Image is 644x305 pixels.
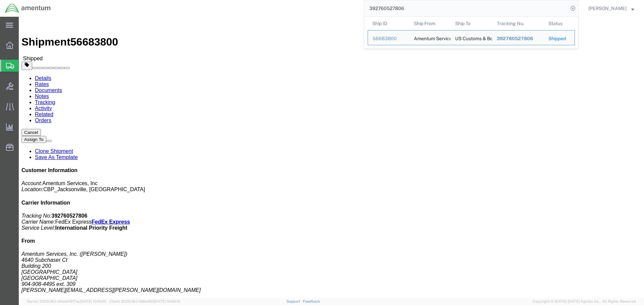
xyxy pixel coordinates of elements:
button: [PERSON_NAME] [588,4,635,12]
div: US Customs & Border Protection [455,30,487,45]
span: Server: 2025.18.0-a0edd1917ac [27,299,106,303]
span: Nick Riddle [588,5,627,12]
th: Ship ID [368,17,409,30]
span: Client: 2025.18.0-198a450 [109,299,180,303]
a: Feedback [303,299,320,303]
th: Tracking Nu. [492,17,544,30]
span: Copyright © [DATE]-[DATE] Agistix Inc., All Rights Reserved [533,299,636,304]
table: Search Results [368,17,578,49]
span: [DATE] 10:06:13 [154,299,180,303]
span: [DATE] 10:10:00 [80,299,106,303]
iframe: FS Legacy Container [19,17,644,298]
div: Amentum Services, Inc. [414,30,446,45]
th: Status [544,17,575,30]
th: Ship To [450,17,492,30]
span: 392760527806 [497,36,533,41]
a: Support [286,299,303,303]
th: Ship From [409,17,451,30]
img: logo [5,3,51,13]
div: 56683800 [373,35,405,42]
div: Shipped [548,35,570,42]
div: 392760527806 [497,35,539,42]
input: Search for shipment number, reference number [364,0,568,16]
